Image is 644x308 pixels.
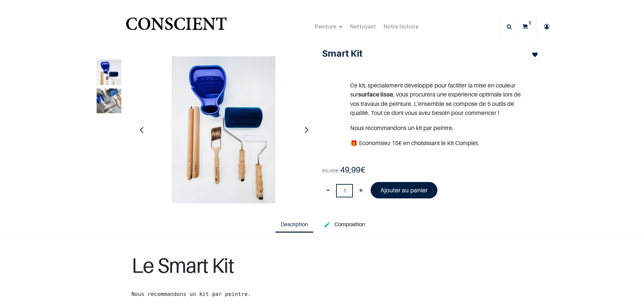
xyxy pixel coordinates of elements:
[322,167,335,174] span: 65,00
[322,167,338,174] span: €
[383,22,419,30] span: Notre histoire
[324,221,331,228] span: 🧪
[340,165,361,175] span: 49,99
[358,91,393,98] b: surface lisse
[131,253,234,278] font: Le Smart Kit
[350,124,453,131] span: Nous recommandons un kit par peintre.
[371,182,437,198] a: Ajouter au panier
[350,22,376,30] span: Nettoyant
[380,187,428,194] font: Ajouter au panier
[171,56,275,203] img: Product image
[315,22,336,30] span: Peinture
[322,48,509,59] h1: Smart Kit
[355,184,367,196] a: Ajouter
[334,221,365,228] span: Composition
[124,13,228,40] a: Logo of Conscient
[124,13,228,40] img: Conscient
[518,15,536,38] a: 1
[281,221,308,228] span: Description
[350,82,521,116] span: Ce kit, spécialement développé pour faciliter la mise en couleur sur , vous procurera une expérie...
[340,165,365,175] b: €
[311,15,346,38] a: Peinture
[97,59,121,95] img: Product image
[131,291,251,297] span: Nous recommandons un kit par peintre.
[528,48,542,61] button: Add to wishlist
[527,20,533,26] sup: 1
[532,51,538,59] span: Add to wishlist
[97,88,121,113] img: Product image
[322,184,334,196] a: Supprimer
[350,139,479,146] span: 🎁 Economisez 15€ en choisissant le Kit Complet.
